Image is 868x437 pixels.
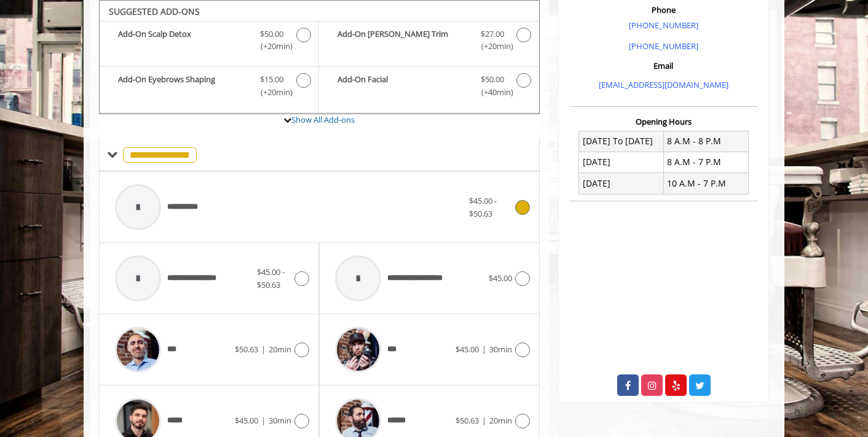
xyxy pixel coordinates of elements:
label: Add-On Eyebrows Shaping [106,73,312,102]
span: 20min [269,344,291,355]
span: 30min [269,415,291,426]
span: (+20min ) [254,40,290,53]
span: $50.63 [235,344,258,355]
td: 8 A.M - 8 P.M [663,131,748,152]
a: [PHONE_NUMBER] [629,41,698,52]
h3: Phone [572,6,755,14]
b: Add-On Eyebrows Shaping [118,73,248,99]
span: 20min [489,415,512,426]
span: $50.00 [260,28,283,41]
h3: Email [572,61,755,70]
span: (+20min ) [254,86,290,99]
span: | [482,415,486,426]
span: $15.00 [260,73,283,86]
span: | [261,415,266,426]
td: 8 A.M - 7 P.M [663,152,748,172]
a: Show All Add-ons [291,114,355,125]
span: | [261,344,266,355]
span: $45.00 [489,273,512,284]
span: | [482,344,486,355]
span: $50.63 [456,415,479,426]
b: Add-On Facial [337,73,468,99]
td: 10 A.M - 7 P.M [663,173,748,194]
span: $45.00 [235,415,258,426]
td: [DATE] [579,152,664,172]
a: [PHONE_NUMBER] [629,20,698,31]
span: (+40min ) [474,86,510,99]
label: Add-On Facial [325,73,532,102]
b: SUGGESTED ADD-ONS [109,6,200,17]
span: 30min [489,344,512,355]
h3: Opening Hours [569,117,758,126]
td: [DATE] To [DATE] [579,131,664,152]
span: $50.00 [481,73,504,86]
label: Add-On Scalp Detox [106,28,312,56]
a: [EMAIL_ADDRESS][DOMAIN_NAME] [599,79,728,90]
label: Add-On Beard Trim [325,28,532,56]
span: $27.00 [481,28,504,41]
td: [DATE] [579,173,664,194]
span: $45.00 - $50.63 [469,195,497,219]
b: Add-On Scalp Detox [118,28,248,53]
span: $45.00 [456,344,479,355]
span: (+20min ) [474,40,510,53]
b: Add-On [PERSON_NAME] Trim [337,28,468,53]
span: $45.00 - $50.63 [257,266,285,290]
